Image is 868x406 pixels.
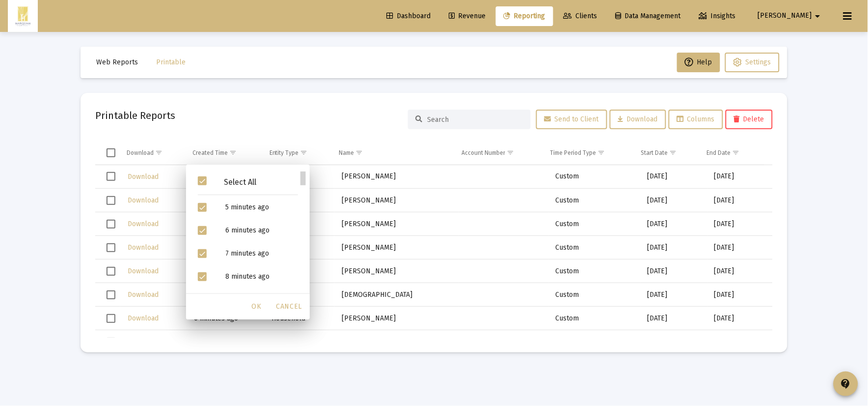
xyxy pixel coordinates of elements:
[544,115,599,123] span: Send to Client
[335,189,459,212] td: [PERSON_NAME]
[156,58,186,66] span: Printable
[107,148,115,157] div: Select all
[127,217,160,231] button: Download
[549,260,641,283] td: Custom
[634,141,700,165] td: Column Start Date
[95,108,175,123] h2: Printable Reports
[300,149,308,156] span: Show filter options for column 'Entity Type'
[332,141,455,165] td: Column Name
[677,53,720,72] button: Help
[732,149,740,156] span: Show filter options for column 'End Date'
[726,110,773,129] button: Delete
[95,141,773,338] div: Data grid
[669,149,677,156] span: Show filter options for column 'Start Date'
[217,196,306,219] div: 5 minutes ago
[543,141,634,165] td: Column Time Period Type
[107,243,115,252] div: Select row
[641,283,707,307] td: [DATE]
[107,267,115,276] div: Select row
[148,53,193,72] button: Printable
[127,149,154,157] div: Download
[441,6,493,26] a: Revenue
[699,12,736,20] span: Insights
[549,236,641,260] td: Custom
[427,116,523,124] input: Search
[461,149,505,157] div: Account Number
[608,6,689,26] a: Data Management
[107,196,115,205] div: Select row
[128,196,159,204] span: Download
[230,149,237,156] span: Show filter options for column 'Created Time'
[270,149,299,157] div: Entity Type
[610,110,666,129] button: Download
[217,219,306,242] div: 6 minutes ago
[496,6,553,26] a: Reporting
[549,165,641,189] td: Custom
[549,330,641,354] td: Custom
[641,307,707,330] td: [DATE]
[707,236,773,260] td: [DATE]
[128,267,159,275] span: Download
[88,53,146,72] button: Web Reports
[127,311,160,325] button: Download
[335,330,459,354] td: [PERSON_NAME]
[707,307,773,330] td: [DATE]
[207,178,273,186] div: Select All
[549,212,641,236] td: Custom
[669,110,723,129] button: Columns
[746,6,836,26] button: [PERSON_NAME]
[127,264,160,278] button: Download
[120,141,186,165] td: Column Download
[549,189,641,212] td: Custom
[335,236,459,260] td: [PERSON_NAME]
[641,165,707,189] td: [DATE]
[641,330,707,354] td: [DATE]
[700,141,765,165] td: Column End Date
[564,12,597,20] span: Clients
[707,212,773,236] td: [DATE]
[186,141,263,165] td: Column Created Time
[127,193,160,207] button: Download
[335,165,459,189] td: [PERSON_NAME]
[556,6,605,26] a: Clients
[128,290,159,299] span: Download
[127,288,160,302] button: Download
[641,236,707,260] td: [DATE]
[335,283,459,307] td: [DEMOGRAPHIC_DATA]
[187,330,265,354] td: 6 minutes ago
[598,149,605,156] span: Show filter options for column 'Time Period Type'
[335,307,459,330] td: [PERSON_NAME]
[707,165,773,189] td: [DATE]
[128,314,159,322] span: Download
[691,6,744,26] a: Insights
[265,330,335,354] td: Household
[335,212,459,236] td: [PERSON_NAME]
[193,149,228,157] div: Created Time
[96,58,138,66] span: Web Reports
[107,172,115,181] div: Select row
[107,338,115,347] div: Select row
[155,149,163,156] span: Show filter options for column 'Download'
[641,260,707,283] td: [DATE]
[641,189,707,212] td: [DATE]
[746,58,771,66] span: Settings
[758,12,812,20] span: [PERSON_NAME]
[550,149,597,157] div: Time Period Type
[725,53,780,72] button: Settings
[355,149,363,156] span: Show filter options for column 'Name'
[685,58,712,66] span: Help
[15,6,30,26] img: Dashboard
[840,378,852,390] mat-icon: contact_support
[707,189,773,212] td: [DATE]
[128,173,159,181] span: Download
[217,265,306,288] div: 8 minutes ago
[455,141,543,165] td: Column Account Number
[107,220,115,229] div: Select row
[263,141,332,165] td: Column Entity Type
[276,302,302,311] span: Cancel
[707,149,731,157] div: End Date
[677,115,715,123] span: Columns
[549,307,641,330] td: Custom
[272,298,306,316] div: Cancel
[127,240,160,255] button: Download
